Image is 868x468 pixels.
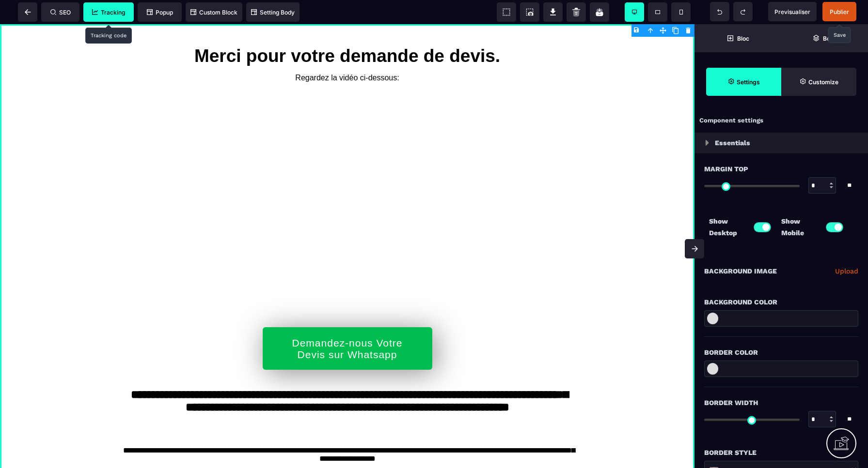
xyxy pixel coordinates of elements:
p: Background Image [704,265,777,277]
div: Component settings [694,111,868,130]
strong: Bloc [737,35,749,42]
span: Custom Block [190,9,237,16]
h1: Merci pour votre demande de devis. [121,17,573,47]
span: Open Layer Manager [781,24,868,52]
p: Essentials [715,137,750,149]
span: SEO [50,9,71,16]
span: Popup [147,9,173,16]
span: View components [497,2,516,22]
div: Border Style [704,447,858,458]
strong: Customize [808,78,838,86]
span: Preview [768,2,817,21]
span: Open Blocks [694,24,781,52]
button: Demandez-nous Votre Devis sur Whatsapp [263,303,432,346]
span: Margin Top [704,163,748,175]
p: Show Mobile [781,215,818,239]
span: Setting Body [251,9,295,16]
p: Show Desktop [709,215,745,239]
span: Open Style Manager [781,68,856,96]
a: Upload [835,265,858,277]
span: Tracking [92,9,125,16]
span: Settings [706,68,781,96]
strong: Body [823,35,837,42]
span: Publier [830,8,849,15]
span: Previsualiser [774,8,810,15]
div: Border Color [704,347,858,358]
span: Border Width [704,397,758,408]
span: Screenshot [520,2,539,22]
text: Regardez la vidéo ci-dessous: [121,47,573,60]
img: loading [705,140,709,146]
div: Background Color [704,296,858,308]
strong: Settings [737,78,760,86]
